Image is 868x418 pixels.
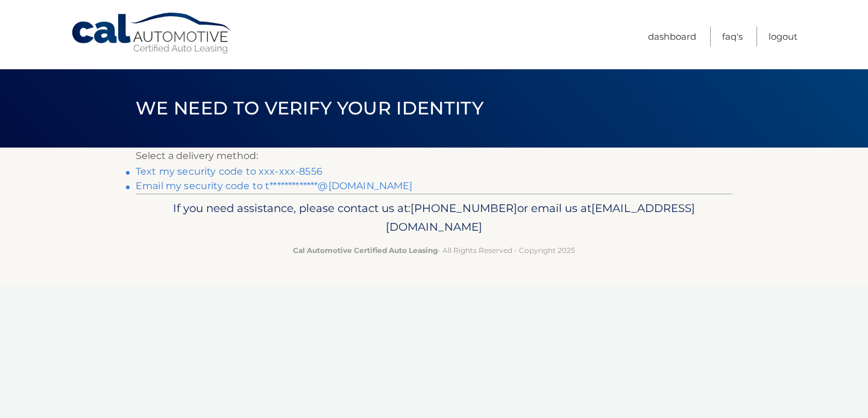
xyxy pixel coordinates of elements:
strong: Cal Automotive Certified Auto Leasing [293,246,438,255]
p: Select a delivery method: [136,148,732,164]
p: If you need assistance, please contact us at: or email us at [143,199,725,237]
a: Logout [769,27,797,46]
a: FAQ's [722,27,743,46]
span: [PHONE_NUMBER] [410,201,517,215]
p: - All Rights Reserved - Copyright 2025 [143,244,725,257]
a: Text my security code to xxx-xxx-8556 [136,166,322,177]
a: Dashboard [648,27,696,46]
a: Cal Automotive [71,12,233,55]
span: We need to verify your identity [136,97,483,119]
